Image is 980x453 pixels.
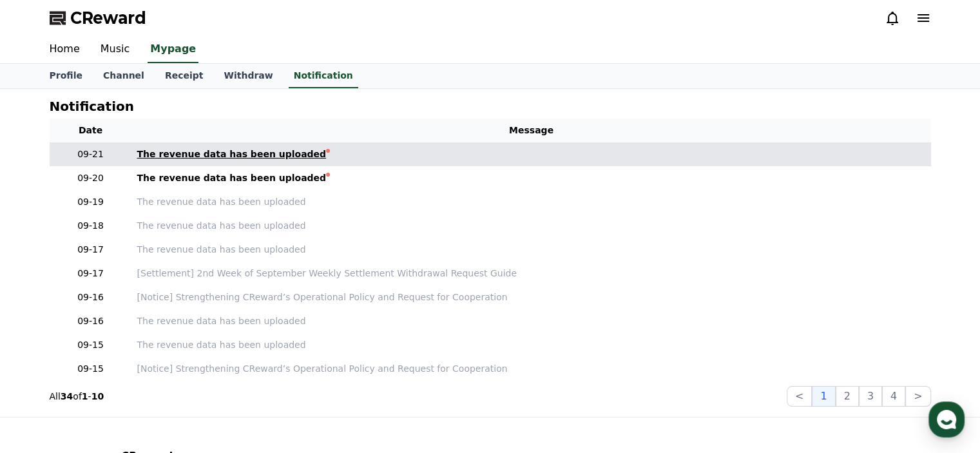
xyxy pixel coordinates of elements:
p: 09-18 [55,219,127,233]
a: The revenue data has been uploaded [137,195,926,209]
a: CReward [50,8,146,28]
a: Messages [85,346,166,378]
a: Channel [93,64,155,88]
p: 09-17 [55,243,127,256]
p: All of - [50,390,104,403]
a: The revenue data has been uploaded [137,148,926,161]
a: [Notice] Strengthening CReward’s Operational Policy and Request for Cooperation [137,362,926,376]
p: 09-16 [55,314,127,328]
a: [Notice] Strengthening CReward’s Operational Policy and Request for Cooperation [137,291,926,304]
a: Home [39,36,90,63]
strong: 10 [91,391,104,401]
div: The revenue data has been uploaded [137,171,327,185]
a: The revenue data has been uploaded [137,314,926,328]
a: Notification [289,64,358,88]
p: 09-21 [55,148,127,161]
a: Mypage [148,36,198,63]
th: Message [132,119,931,142]
a: [Settlement] 2nd Week of September Weekly Settlement Withdrawal Request Guide [137,267,926,280]
a: The revenue data has been uploaded [137,219,926,233]
span: Messages [107,366,145,376]
th: Date [50,119,132,142]
button: < [787,386,812,407]
p: 09-19 [55,195,127,209]
button: 3 [859,386,882,407]
a: Receipt [155,64,214,88]
p: 09-16 [55,291,127,304]
strong: 1 [82,391,88,401]
h4: Notification [50,99,134,113]
span: CReward [70,8,146,28]
p: 09-15 [55,362,127,376]
span: Home [33,365,55,376]
span: Settings [191,365,222,376]
button: 1 [812,386,835,407]
p: 09-17 [55,267,127,280]
p: 09-15 [55,338,127,352]
a: The revenue data has been uploaded [137,338,926,352]
p: 09-20 [55,171,127,185]
a: Withdraw [213,64,283,88]
a: The revenue data has been uploaded [137,243,926,256]
div: The revenue data has been uploaded [137,148,327,161]
a: Music [90,36,140,63]
a: The revenue data has been uploaded [137,171,926,185]
button: > [905,386,930,407]
a: Profile [39,64,93,88]
a: Settings [166,346,247,378]
button: 2 [836,386,859,407]
button: 4 [882,386,905,407]
strong: 34 [61,391,73,401]
a: Home [4,346,85,378]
